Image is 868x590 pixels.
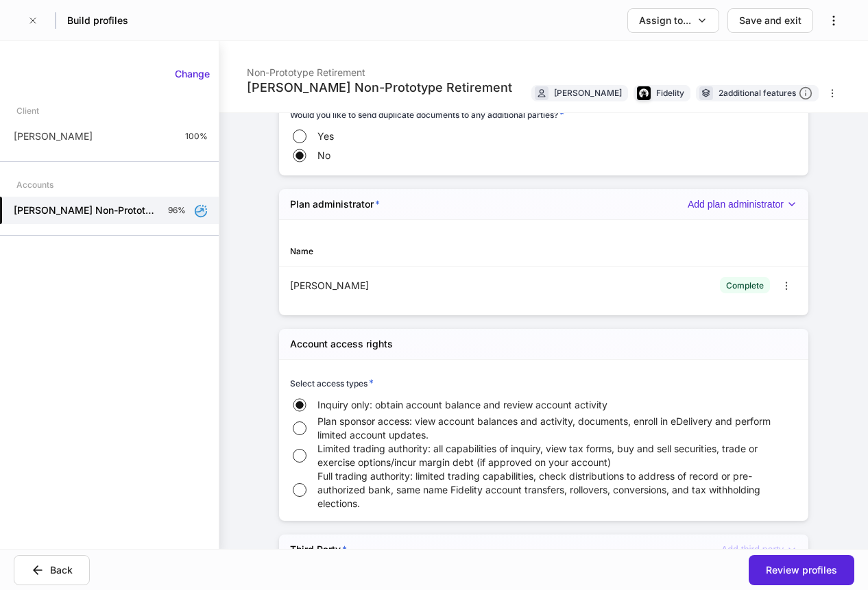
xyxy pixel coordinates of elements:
h5: Account access rights [290,337,393,351]
h5: Third Party [290,543,347,556]
p: [PERSON_NAME] [14,130,93,143]
span: Plan sponsor access: view account balances and activity, documents, enroll in eDelivery and perfo... [317,415,781,442]
div: [PERSON_NAME] [290,279,544,293]
div: [PERSON_NAME] Non-Prototype Retirement [247,79,512,96]
button: Save and exit [727,8,813,33]
div: Review profiles [766,563,837,577]
div: Client [16,99,39,123]
p: 100% [185,131,208,142]
p: 96% [168,205,186,216]
div: A maximum of 1 is allowed for this form. [721,543,797,556]
div: Accounts [16,173,53,197]
span: Full trading authority: limited trading capabilities, check distributions to address of record or... [317,469,781,511]
h5: Build profiles [67,14,128,27]
div: Back [50,563,73,577]
div: Fidelity [656,86,684,99]
button: Review profiles [749,555,854,585]
div: Name [290,245,544,258]
button: Assign to... [627,8,719,33]
span: Yes [317,130,334,143]
div: Complete [726,279,764,292]
button: Add plan administrator [688,199,797,210]
h5: Plan administrator [290,197,380,211]
button: Back [14,555,90,585]
span: No [317,149,330,162]
span: Limited trading authority: all capabilities of inquiry, view tax forms, buy and sell securities, ... [317,442,781,469]
h6: Select access types [290,376,374,390]
h6: Would you like to send duplicate documents to any additional parties? [290,108,564,121]
h5: [PERSON_NAME] Non-Prototype Retirement [14,204,157,217]
span: Inquiry only: obtain account balance and review account activity [317,398,607,412]
div: Save and exit [739,14,801,27]
div: Assign to... [639,14,691,27]
div: 2 additional features [719,86,812,101]
div: Non-Prototype Retirement [247,58,512,79]
div: Change [175,67,210,81]
button: Change [166,63,219,85]
div: [PERSON_NAME] [554,86,622,99]
div: Add third party [721,544,797,556]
